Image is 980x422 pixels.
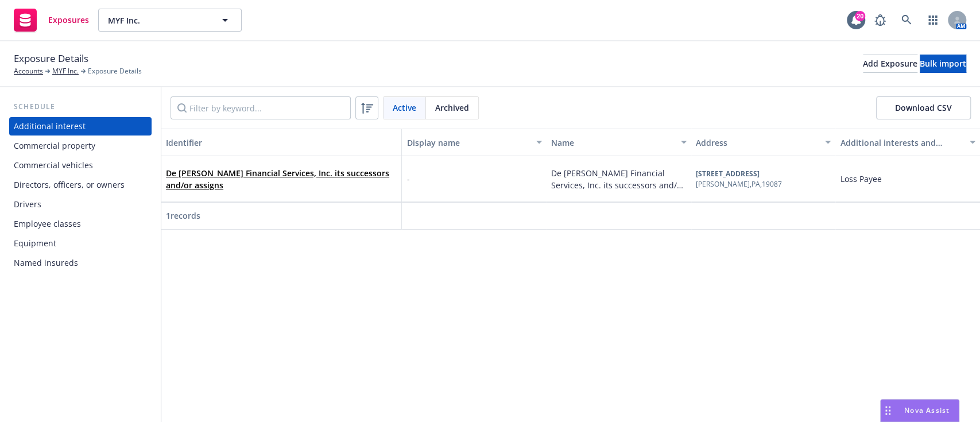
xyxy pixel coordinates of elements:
[9,254,152,272] a: Named insureds
[9,195,152,214] a: Drivers
[406,173,409,185] span: -
[9,4,94,36] a: Exposures
[551,137,674,149] div: Name
[920,55,966,72] div: Bulk import
[869,9,892,32] a: Report a Bug
[9,156,152,175] a: Commercial vehicles
[840,173,881,185] span: Loss Payee
[696,179,782,189] div: [PERSON_NAME] , PA , 19087
[14,234,56,253] div: Equipment
[48,16,89,25] span: Exposures
[863,55,917,73] button: Add Exposure
[904,405,950,415] span: Nova Assist
[880,399,959,422] button: Nova Assist
[921,9,944,32] a: Switch app
[166,210,200,221] span: 1 records
[9,215,152,233] a: Employee classes
[9,101,152,113] div: Schedule
[166,167,397,191] span: De [PERSON_NAME] Financial Services, Inc. its successors and/or assigns
[14,66,43,76] a: Accounts
[881,400,895,421] div: Drag to move
[166,168,389,191] a: De [PERSON_NAME] Financial Services, Inc. its successors and/or assigns
[696,169,760,179] b: [STREET_ADDRESS]
[9,117,152,135] a: Additional interest
[14,137,95,155] div: Commercial property
[88,66,142,76] span: Exposure Details
[920,55,966,73] button: Bulk import
[895,9,918,32] a: Search
[108,14,207,26] span: MYF Inc.
[393,102,416,114] span: Active
[9,234,152,253] a: Equipment
[14,117,86,135] div: Additional interest
[14,156,93,175] div: Commercial vehicles
[9,137,152,155] a: Commercial property
[14,254,78,272] div: Named insureds
[876,96,971,119] button: Download CSV
[14,195,41,214] div: Drivers
[855,11,865,21] div: 20
[52,66,79,76] a: MYF Inc.
[166,137,397,149] div: Identifier
[171,96,351,119] input: Filter by keyword...
[696,137,819,149] div: Address
[14,176,125,194] div: Directors, officers, or owners
[406,137,529,149] div: Display name
[863,55,917,72] div: Add Exposure
[547,129,691,156] button: Name
[691,129,836,156] button: Address
[402,129,547,156] button: Display name
[14,215,81,233] div: Employee classes
[435,102,469,114] span: Archived
[840,137,963,149] div: Additional interests and endorsements applied
[835,129,980,156] button: Additional interests and endorsements applied
[14,51,88,66] span: Exposure Details
[9,176,152,194] a: Directors, officers, or owners
[161,129,402,156] button: Identifier
[551,168,687,203] span: De [PERSON_NAME] Financial Services, Inc. its successors and/or assigns
[98,9,242,32] button: MYF Inc.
